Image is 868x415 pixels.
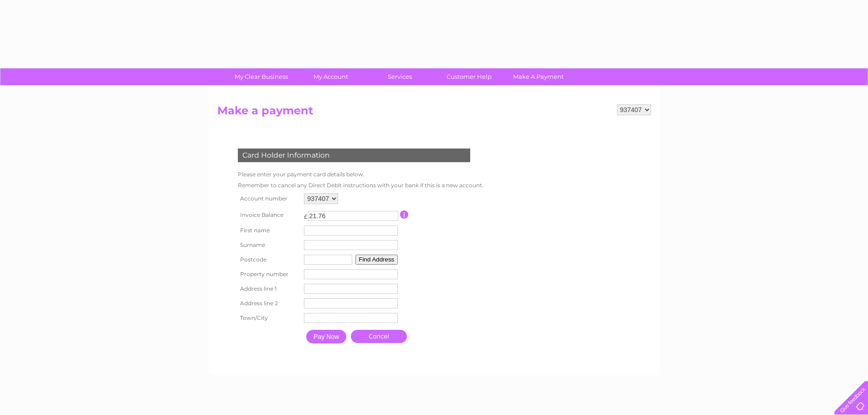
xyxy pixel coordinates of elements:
[501,68,576,85] a: Make A Payment
[236,296,302,311] th: Address line 2
[400,210,409,219] input: Information
[236,191,302,206] th: Account number
[236,169,486,180] td: Please enter your payment card details below.
[236,206,302,223] th: Invoice Balance
[236,252,302,267] th: Postcode
[431,68,507,85] a: Customer Help
[355,255,398,265] button: Find Address
[236,223,302,238] th: First name
[306,330,346,343] input: Pay Now
[217,104,651,122] h2: Make a payment
[224,68,299,85] a: My Clear Business
[293,68,368,85] a: My Account
[362,68,437,85] a: Services
[236,282,302,296] th: Address line 1
[236,311,302,325] th: Town/City
[304,209,308,220] td: £
[236,180,486,191] td: Remember to cancel any Direct Debit instructions with your bank if this is a new account.
[236,267,302,282] th: Property number
[236,238,302,252] th: Surname
[351,330,407,343] a: Cancel
[238,149,470,162] div: Card Holder Information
